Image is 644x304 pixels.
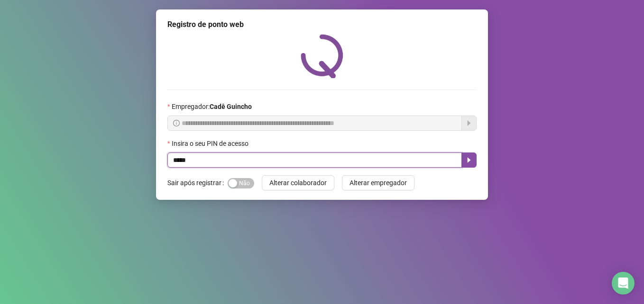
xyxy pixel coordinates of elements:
[167,175,228,190] label: Sair após registrar
[167,19,477,30] div: Registro de ponto web
[465,156,473,164] span: caret-right
[350,178,407,188] span: Alterar empregador
[167,138,255,149] label: Insira o seu PIN de acesso
[173,120,180,126] span: info-circle
[612,272,635,295] div: Open Intercom Messenger
[342,175,414,190] button: Alterar empregador
[172,101,252,112] span: Empregador :
[269,178,327,188] span: Alterar colaborador
[210,103,252,110] strong: Cadê Guincho
[301,34,343,78] img: QRPoint
[262,175,334,190] button: Alterar colaborador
